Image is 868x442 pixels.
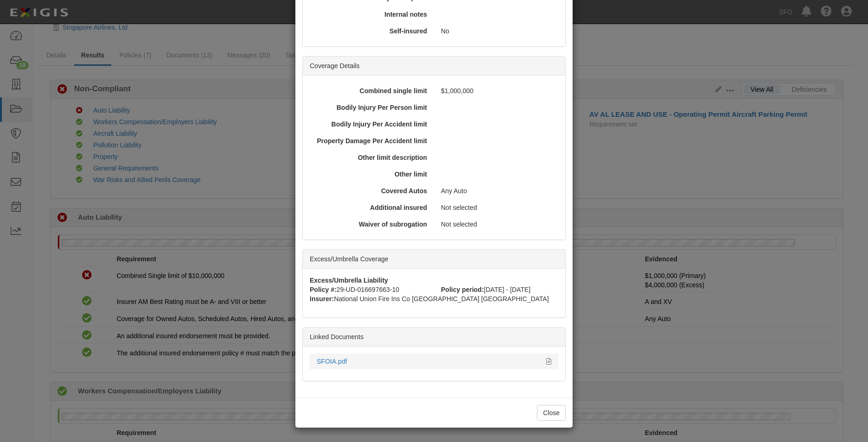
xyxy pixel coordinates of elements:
[306,86,434,95] div: Combined single limit
[537,405,566,421] button: Close
[441,286,484,293] strong: Policy period:
[306,170,434,179] div: Other limit
[306,220,434,229] div: Waiver of subrogation
[310,295,334,303] strong: Insurer:
[306,103,434,112] div: Bodily Injury Per Person limit
[434,26,562,36] div: No
[303,250,565,269] div: Excess/Umbrella Coverage
[306,153,434,162] div: Other limit description
[434,86,562,95] div: $1,000,000
[303,285,434,294] div: 29-UD-016697663-10
[303,294,565,303] div: National Union Fire Ins Co [GEOGRAPHIC_DATA] [GEOGRAPHIC_DATA]
[434,285,565,294] div: [DATE] - [DATE]
[306,10,434,19] div: Internal notes
[434,186,562,196] div: Any Auto
[306,203,434,212] div: Additional insured
[303,328,565,347] div: Linked Documents
[317,357,539,366] div: SFOIA.pdf
[310,286,337,293] strong: Policy #:
[310,277,388,284] strong: Excess/Umbrella Liability
[434,220,562,229] div: Not selected
[317,358,347,365] a: SFOIA.pdf
[434,203,562,212] div: Not selected
[306,186,434,196] div: Covered Autos
[306,26,434,36] div: Self-insured
[306,136,434,145] div: Property Damage Per Accident limit
[306,120,434,129] div: Bodily Injury Per Accident limit
[303,57,565,76] div: Coverage Details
